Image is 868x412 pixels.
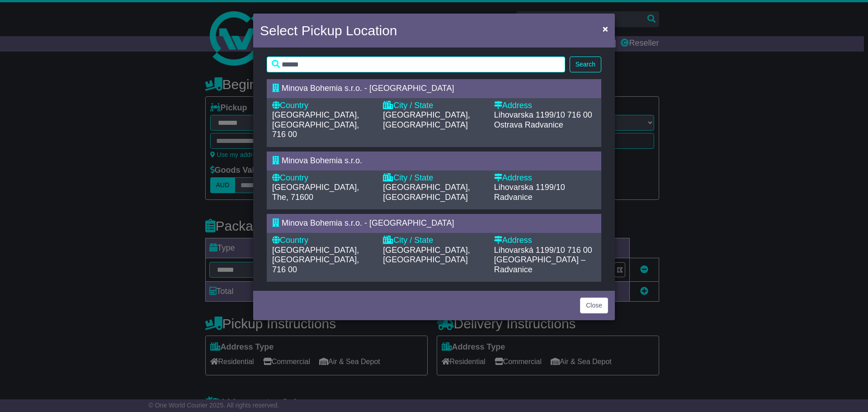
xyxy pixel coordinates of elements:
span: [GEOGRAPHIC_DATA], [GEOGRAPHIC_DATA] [383,110,470,129]
div: City / State [383,101,485,111]
span: Minova Bohemia s.r.o. - [GEOGRAPHIC_DATA] [282,84,454,93]
span: Lihovarska 1199/10 [494,183,565,192]
span: 716 00 [GEOGRAPHIC_DATA] – Radvanice [494,246,592,274]
span: [GEOGRAPHIC_DATA], [GEOGRAPHIC_DATA] [383,246,470,265]
button: Close [598,19,613,38]
span: Minova Bohemia s.r.o. - [GEOGRAPHIC_DATA] [282,218,454,227]
div: Address [494,236,596,246]
span: Minova Bohemia s.r.o. [282,156,362,165]
span: 716 00 Ostrava Radvanice [494,110,592,129]
span: [GEOGRAPHIC_DATA], [GEOGRAPHIC_DATA] [383,183,470,202]
span: Lihovarská 1199/10 [494,246,565,255]
span: × [603,24,608,34]
button: Close [580,298,608,313]
div: Country [272,236,374,246]
div: Address [494,101,596,111]
span: [GEOGRAPHIC_DATA], The, 71600 [272,183,359,202]
div: Country [272,101,374,111]
button: Search [570,57,601,72]
div: City / State [383,173,485,183]
span: Radvanice [494,193,533,202]
span: Lihovarska 1199/10 [494,110,565,119]
h4: Select Pickup Location [260,20,397,41]
div: City / State [383,236,485,246]
div: Country [272,173,374,183]
span: [GEOGRAPHIC_DATA], [GEOGRAPHIC_DATA], 716 00 [272,110,359,139]
div: Address [494,173,596,183]
span: [GEOGRAPHIC_DATA], [GEOGRAPHIC_DATA], 716 00 [272,246,359,274]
